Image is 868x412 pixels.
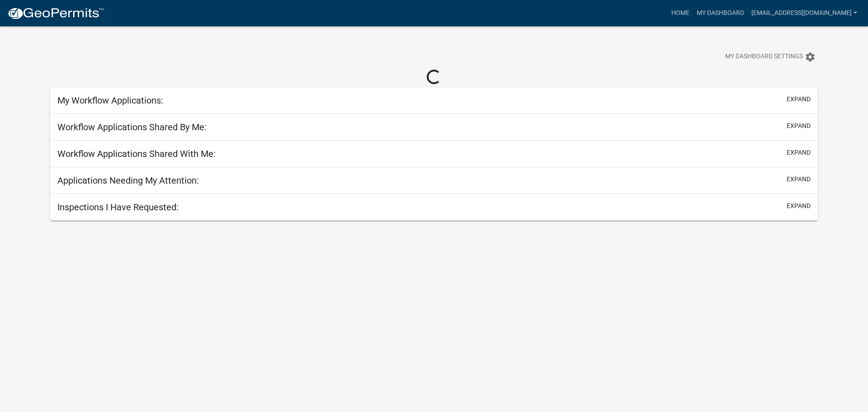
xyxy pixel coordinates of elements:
[668,5,693,22] a: Home
[718,48,823,66] button: My Dashboard Settingssettings
[57,95,163,106] h5: My Workflow Applications:
[787,148,811,157] button: expand
[57,122,207,133] h5: Workflow Applications Shared By Me:
[725,52,803,62] span: My Dashboard Settings
[787,121,811,131] button: expand
[693,5,748,22] a: My Dashboard
[57,175,199,186] h5: Applications Needing My Attention:
[748,5,861,22] a: [EMAIL_ADDRESS][DOMAIN_NAME]
[787,175,811,184] button: expand
[787,95,811,104] button: expand
[805,52,816,62] i: settings
[57,202,179,213] h5: Inspections I Have Requested:
[57,148,216,159] h5: Workflow Applications Shared With Me:
[787,201,811,211] button: expand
